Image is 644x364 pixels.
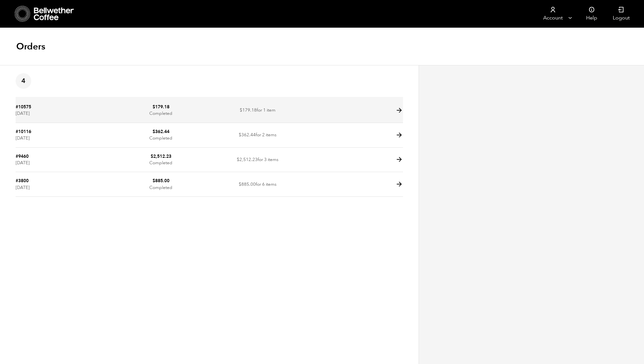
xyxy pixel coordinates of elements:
[16,110,30,116] time: [DATE]
[16,73,31,89] span: 4
[153,178,169,184] bdi: 885.00
[16,153,29,159] a: #9460
[151,153,153,159] span: $
[239,181,256,187] span: 885.00
[153,128,155,135] span: $
[237,156,239,163] span: $
[16,104,31,110] a: #10575
[237,156,258,163] span: 2,512.23
[240,107,257,113] span: 179.18
[153,178,155,184] span: $
[240,107,242,113] span: $
[239,132,241,138] span: $
[209,123,306,148] td: for 2 items
[151,153,171,159] bdi: 2,512.23
[113,148,209,172] td: Completed
[239,181,241,187] span: $
[113,172,209,197] td: Completed
[153,128,169,135] bdi: 362.44
[153,104,155,110] span: $
[209,148,306,172] td: for 3 items
[16,41,45,52] h1: Orders
[209,98,306,123] td: for 1 item
[209,172,306,197] td: for 6 items
[113,98,209,123] td: Completed
[16,184,30,191] time: [DATE]
[16,135,30,141] time: [DATE]
[239,132,256,138] span: 362.44
[16,128,31,135] a: #10116
[113,123,209,148] td: Completed
[16,178,29,184] a: #3800
[16,160,30,166] time: [DATE]
[153,104,169,110] bdi: 179.18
